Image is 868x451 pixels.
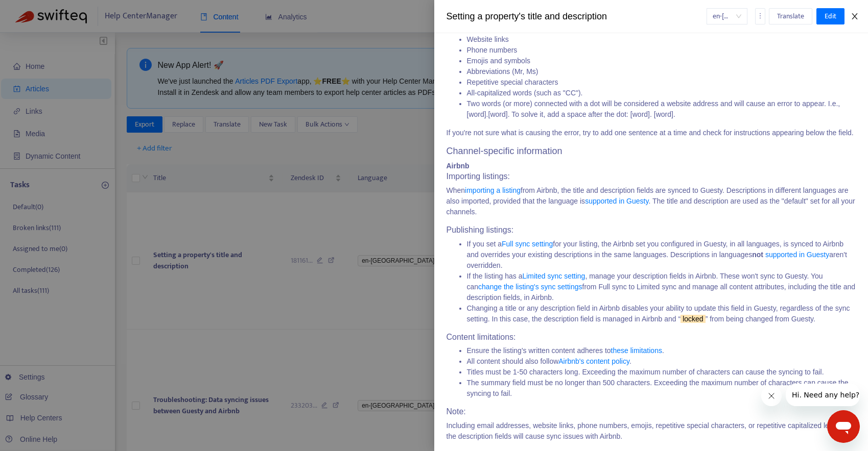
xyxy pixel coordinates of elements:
span: close [851,12,859,20]
div: Setting a property's title and description [447,10,707,23]
a: Full sync setting [502,240,553,248]
a: Airbnb's content policy [558,357,629,365]
li: The summary field must be no longer than 500 characters. Exceeding the maximum number of characte... [467,378,856,399]
span: Edit [825,11,836,22]
h3: Channel-specific information [447,146,856,157]
li: All content should also follow . [467,356,856,367]
li: If you set a for your listing, the Airbnb set you configured in Guesty, in all languages, is sync... [467,239,856,271]
h4: Note: [447,407,856,416]
iframe: Message from company [786,384,860,406]
li: Ensure the listing's written content adheres to . [467,345,856,356]
strong: Airbnb [447,162,470,170]
h4: Content limitations: [447,332,856,342]
iframe: Button to launch messaging window [827,410,860,443]
li: Two words (or more) connected with a dot will be considered a website address and will cause an e... [467,98,856,120]
p: If you're not sure what is causing the error, try to add one sentence at a time and check for ins... [447,128,856,138]
span: en-gb [713,9,741,24]
li: Changing a title or any description field in Airbnb disables your ability to update this field in... [467,303,856,324]
a: Limited sync setting [522,272,585,280]
a: these limitations [611,346,662,355]
h4: Importing listings: [447,171,856,181]
a: locked [681,315,705,323]
strong: not [752,250,763,259]
button: Translate [769,8,812,24]
li: Website links [467,34,856,45]
p: When from Airbnb, the title and description fields are synced to Guesty. Descriptions in differen... [447,185,856,217]
li: If the listing has a , manage your description fields in Airbnb. These won't sync to Guesty. You ... [467,271,856,303]
li: Phone numbers [467,45,856,56]
h4: Publishing listings: [447,225,856,235]
button: more [755,8,765,24]
li: Titles must be 1-50 characters long. Exceeding the maximum number of characters can cause the syn... [467,367,856,378]
li: Repetitive special characters [467,77,856,88]
span: Translate [777,11,804,22]
button: Edit [816,8,844,24]
li: Emojis and symbols [467,56,856,66]
a: change the listing's sync settings [478,283,582,291]
li: Abbreviations (Mr, Ms) [467,66,856,77]
a: supported in Guesty [585,197,648,205]
a: importing a listing [465,186,521,194]
iframe: Close message [761,386,782,406]
a: supported in Guesty [765,250,829,259]
button: Close [848,12,862,21]
p: Including email addresses, website links, phone numbers, emojis, repetitive special characters, o... [447,420,856,442]
li: All-capitalized words (such as "CC"). [467,88,856,98]
span: more [757,12,764,19]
